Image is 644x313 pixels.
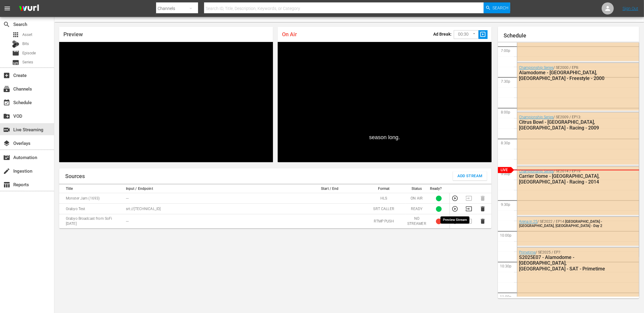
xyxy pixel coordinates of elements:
td: SRT CALLER [362,204,405,214]
td: --- [124,193,297,204]
div: Citrus Bowl - [GEOGRAPHIC_DATA], [GEOGRAPHIC_DATA] - Racing - 2009 [519,119,608,131]
th: Start / End [297,185,362,193]
div: S2025E07 - Alamodome - [GEOGRAPHIC_DATA], [GEOGRAPHIC_DATA] - SAT - Primetime [519,254,608,272]
span: Search [3,21,10,28]
a: Arena in 25 [519,219,538,224]
p: srt://[TECHNICAL_ID] [126,206,296,212]
span: Ingestion [3,168,10,175]
span: Bits [22,41,29,47]
span: On Air [282,31,297,37]
a: Championship Series [519,65,554,70]
div: / SE2000 / EP8: [519,65,608,81]
span: Asset [22,32,32,38]
p: Ad Break: [433,32,452,37]
span: Series [22,59,33,65]
div: / SE2014 / EP19: [519,169,608,185]
span: Episode [12,50,19,57]
a: Sign Out [623,6,638,11]
button: Add Stream [453,171,487,180]
span: Asset [12,31,19,38]
div: Video Player [59,42,273,162]
th: Format [362,185,405,193]
span: Automation [3,154,10,161]
span: Live Streaming [3,126,10,133]
th: Ready? [428,185,450,193]
a: Championship Series [519,169,554,173]
td: Grabyo Broadcast from SoFi [DATE] [59,214,124,228]
span: slideshow_sharp [479,31,486,38]
td: RTMP PUSH [362,214,405,228]
span: Add Stream [457,173,482,180]
button: Search [484,2,510,13]
button: Delete [479,206,486,212]
span: Create [3,72,10,79]
span: Overlays [3,140,10,147]
div: Alamodome - [GEOGRAPHIC_DATA], [GEOGRAPHIC_DATA] - Freestyle - 2000 [519,70,608,81]
span: Series [12,59,19,66]
span: Channels [3,85,10,93]
span: [GEOGRAPHIC_DATA] - [GEOGRAPHIC_DATA], [GEOGRAPHIC_DATA] - Day 2 [519,219,603,228]
th: Title [59,185,124,193]
div: Video Player [278,42,492,162]
div: Bits [12,40,19,48]
div: / SE2009 / EP13: [519,115,608,131]
div: / SE2025 / EP7: [519,250,608,272]
a: Championship Series [519,115,554,119]
span: Preview [63,31,83,37]
div: 00:30 [454,29,479,40]
td: Monster Jam (1693) [59,193,124,204]
td: READY [405,204,428,214]
a: Primetime [519,250,536,254]
h1: Schedule [504,33,639,39]
span: Schedule [3,99,10,106]
span: Reports [3,181,10,188]
button: Delete [479,218,486,225]
button: Configure [452,218,458,225]
th: Input / Endpoint [124,185,297,193]
td: --- [124,214,297,228]
td: HLS [362,193,405,204]
h1: Sources [65,173,85,179]
span: menu [4,5,11,12]
div: / SE2022 / EP14: [519,219,608,228]
span: Search [493,2,509,13]
td: Grabyo Test [59,204,124,214]
th: Status [405,185,428,193]
td: ON AIR [405,193,428,204]
span: Episode [22,50,36,56]
div: Carrier Dome - [GEOGRAPHIC_DATA], [GEOGRAPHIC_DATA] - Racing - 2014 [519,173,608,185]
img: ans4CAIJ8jUAAAAAAAAAAAAAAAAAAAAAAAAgQb4GAAAAAAAAAAAAAAAAAAAAAAAAJMjXAAAAAAAAAAAAAAAAAAAAAAAAgAT5G... [14,2,43,16]
td: NO STREAMER [405,214,428,228]
span: VOD [3,113,10,120]
button: Preview Stream [452,195,458,202]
